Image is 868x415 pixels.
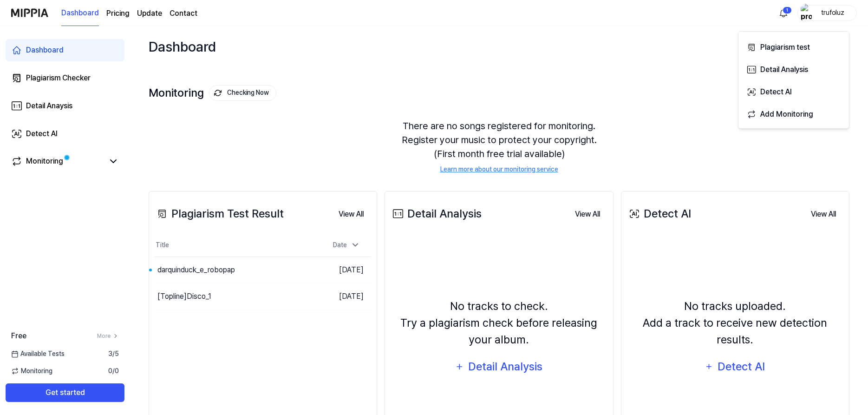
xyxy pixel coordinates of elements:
[6,123,124,145] a: Detect AI
[149,108,849,185] div: There are no songs registered for monitoring. Register your music to protect your copyright. (Fir...
[329,237,364,253] div: Date
[568,204,607,224] a: View All
[97,332,119,340] a: More
[26,72,91,84] div: Plagiarism Checker
[716,358,766,375] div: Detect AI
[11,349,65,359] span: Available Tests
[6,383,124,402] button: Get started
[699,356,771,378] button: Detect AI
[331,204,371,224] a: View All
[467,358,543,375] div: Detail Analysis
[627,205,691,222] div: Detect AI
[331,205,371,224] button: View All
[108,349,119,359] span: 3 / 5
[26,156,63,167] div: Monitoring
[157,291,211,302] div: [Topline] Disco_1
[760,108,841,120] div: Add Monitoring
[815,7,851,18] div: trufoluz
[108,366,119,376] span: 0 / 0
[170,8,197,19] a: Contact
[797,5,857,21] button: profiletrufoluz
[742,102,845,125] button: Add Monitoring
[317,257,372,283] td: [DATE]
[742,35,845,58] button: Plagiarism test
[778,7,789,19] img: 알림
[155,234,317,257] th: Title
[742,80,845,102] button: Detect AI
[760,86,841,98] div: Detect AI
[6,95,124,117] a: Detail Anaysis
[783,7,792,14] div: 1
[760,64,841,76] div: Detail Analysis
[449,356,548,378] button: Detail Analysis
[11,330,26,342] span: Free
[627,298,843,348] div: No tracks uploaded. Add a track to receive new detection results.
[137,8,162,19] a: Update
[157,264,235,276] div: darquinduck_e_robopap
[6,39,124,61] a: Dashboard
[803,205,843,224] button: View All
[106,8,130,19] a: Pricing
[26,128,58,139] div: Detect AI
[214,89,222,97] img: monitoring Icon
[317,283,372,310] td: [DATE]
[391,298,607,348] div: No tracks to check. Try a plagiarism check before releasing your album.
[26,100,72,112] div: Detail Anaysis
[801,4,812,22] img: profile
[209,85,276,101] button: Checking Now
[149,85,276,101] div: Monitoring
[440,165,558,174] a: Learn more about our monitoring service
[803,204,843,224] a: View All
[776,6,791,20] button: 알림1
[11,156,104,167] a: Monitoring
[391,205,482,222] div: Detail Analysis
[568,205,607,224] button: View All
[61,0,99,26] a: Dashboard
[6,67,124,89] a: Plagiarism Checker
[760,41,841,53] div: Plagiarism test
[155,205,284,222] div: Plagiarism Test Result
[742,58,845,80] button: Detail Analysis
[26,45,64,56] div: Dashboard
[11,366,52,376] span: Monitoring
[149,35,216,58] div: Dashboard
